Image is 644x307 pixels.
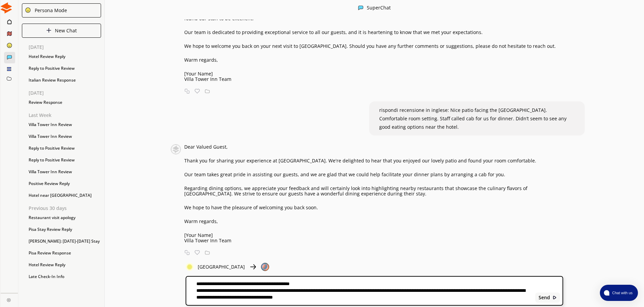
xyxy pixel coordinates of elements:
b: Send [539,295,550,300]
p: [GEOGRAPHIC_DATA] [198,264,245,270]
img: Save [205,250,210,255]
img: Close [249,263,257,271]
img: Close [552,295,557,300]
div: Villa Tower Inn Review [25,120,104,130]
div: Pisa Review Response [25,248,104,258]
div: Hotel Review Reply [25,52,104,62]
img: Close [25,7,31,13]
p: Regarding dining options, we appreciate your feedback and will certainly look into highlighting n... [184,186,563,196]
p: Previous 30 days [29,206,104,211]
p: Last Week [29,113,104,118]
div: Pisa Stay Review Reply [25,224,104,235]
p: Villa Tower Inn Team [184,76,563,82]
p: [DATE] [29,90,104,96]
img: Close [1,2,12,13]
div: Hotel Review Reply [25,260,104,270]
div: Reply to Positive Review [25,63,104,73]
img: Close [7,298,11,302]
p: [Your Name] [184,233,563,238]
p: Villa Tower Inn Team [184,238,563,243]
p: We hope to have the pleasure of welcoming you back soon. [184,205,563,210]
p: We hope to welcome you back on your next visit to [GEOGRAPHIC_DATA]. Should you have any further ... [184,43,563,49]
p: New Chat [55,28,77,33]
div: Villa Tower Inn Review [25,167,104,177]
div: Review Response [25,97,104,108]
div: SuperChat [367,5,391,11]
p: Our team is dedicated to providing exceptional service to all our guests, and it is heartening to... [184,30,563,35]
div: Reply to Negative Review [25,283,104,294]
p: Thank you for taking the time to share your kind words about your recent stay at [GEOGRAPHIC_DATA... [184,10,563,21]
p: Warm regards, [184,57,563,63]
p: Our team takes great pride in assisting our guests, and we are glad that we could help facilitate... [184,172,563,177]
div: Late Check-In Info [25,272,104,282]
img: Close [261,263,269,271]
div: Restaurant visit apology [25,213,104,223]
p: [Your Name] [184,71,563,76]
div: Persona Mode [32,8,67,13]
div: Positive Review Reply [25,179,104,189]
img: Favorite [195,89,200,94]
img: Favorite [195,250,200,255]
div: Italian Review Response [25,75,104,85]
img: Close [358,5,363,10]
img: Close [171,144,181,154]
div: Hotel near [GEOGRAPHIC_DATA] [25,190,104,201]
img: Copy [185,89,190,94]
div: Reply to Positive Review [25,155,104,165]
div: [PERSON_NAME]: [DATE]-[DATE] Stay [25,236,104,246]
span: rispondi recensione in inglese: Nice patio facing the [GEOGRAPHIC_DATA]. Comfortable room setting... [379,107,567,130]
button: atlas-launcher [600,285,638,301]
p: [DATE] [29,44,104,50]
div: Reply to Positive Review [25,143,104,153]
img: Close [186,263,194,271]
img: Copy [185,250,190,255]
p: Thank you for sharing your experience at [GEOGRAPHIC_DATA]. We're delighted to hear that you enjo... [184,158,563,163]
a: Close [1,293,18,305]
span: Chat with us [609,290,634,296]
p: Warm regards, [184,219,563,224]
div: Villa Tower Inn Review [25,131,104,142]
p: Dear Valued Guest, [184,144,563,150]
img: Save [205,89,210,94]
img: Close [46,28,52,33]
